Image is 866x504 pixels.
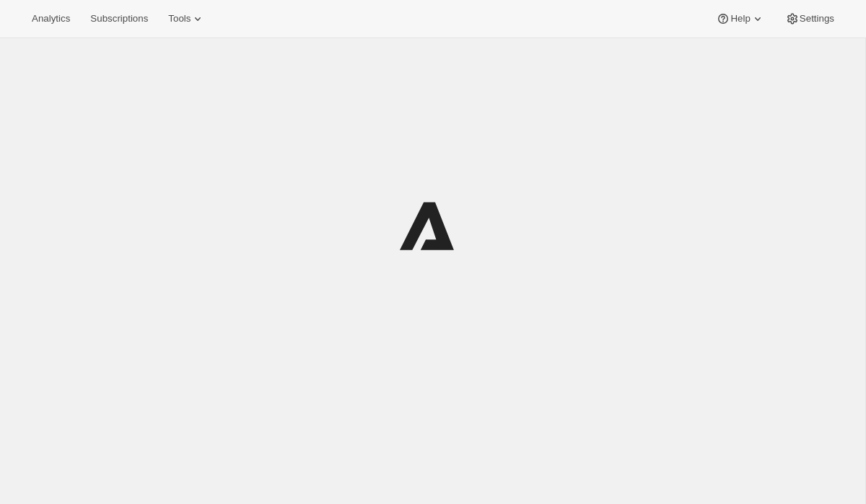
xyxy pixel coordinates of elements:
button: Tools [159,9,214,29]
button: Subscriptions [82,9,157,29]
button: Settings [777,9,843,29]
span: Tools [168,13,191,25]
button: Analytics [23,9,79,29]
span: Subscriptions [90,13,148,25]
span: Help [730,13,750,25]
span: Analytics [32,13,70,25]
span: Settings [800,13,834,25]
button: Help [707,9,773,29]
